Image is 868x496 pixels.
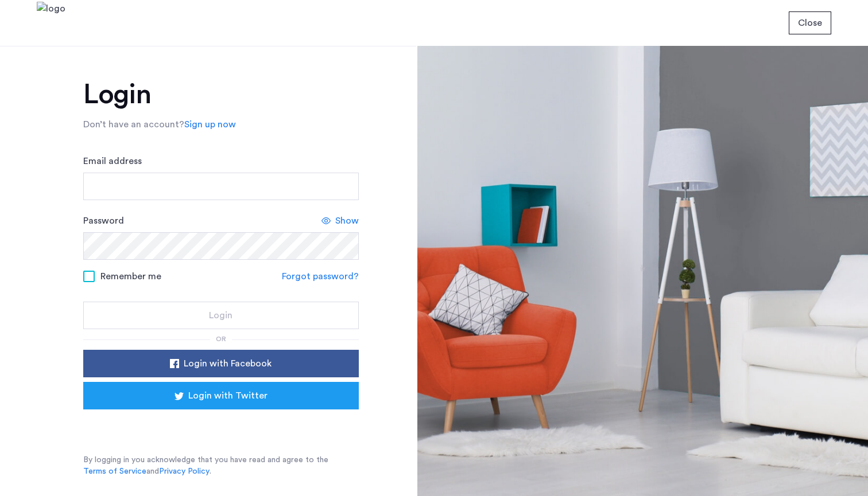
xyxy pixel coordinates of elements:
span: Login with Facebook [184,357,272,370]
span: Login with Twitter [188,389,268,403]
span: Remember me [100,270,161,283]
button: button [83,302,359,329]
span: Close [798,16,822,30]
span: or [216,335,226,342]
label: Password [83,214,124,228]
p: By logging in you acknowledge that you have read and agree to the and . [83,454,359,477]
h1: Login [83,81,359,108]
button: button [789,11,831,34]
span: Don’t have an account? [83,120,184,129]
label: Email address [83,154,142,168]
span: Login [209,308,232,322]
a: Privacy Policy [159,466,210,477]
span: Show [335,214,359,228]
a: Sign up now [184,118,236,131]
button: button [83,382,359,409]
a: Forgot password? [282,270,359,283]
a: Terms of Service [83,466,146,477]
img: logo [37,2,65,45]
button: button [83,350,359,377]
